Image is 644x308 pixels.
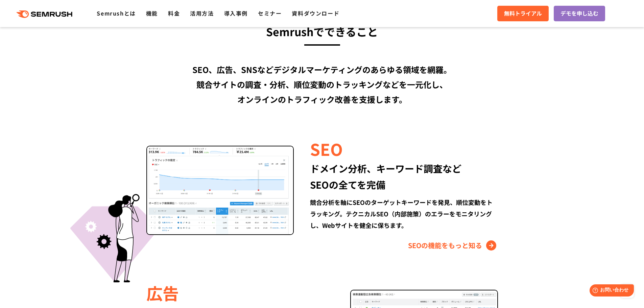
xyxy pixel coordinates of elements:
[408,240,498,251] a: SEOの機能をもっと知る
[310,160,498,193] div: ドメイン分析、キーワード調査など SEOの全てを完備
[97,9,136,17] a: Semrushとは
[584,282,637,301] iframe: Help widget launcher
[560,9,598,18] span: デモを申し込む
[504,9,542,18] span: 無料トライアル
[292,9,339,17] a: 資料ダウンロード
[128,62,517,107] div: SEO、広告、SNSなどデジタルマーケティングのあらゆる領域を網羅。 競合サイトの調査・分析、順位変動のトラッキングなどを一元化し、 オンラインのトラフィック改善を支援します。
[128,22,517,41] h3: Semrushでできること
[310,137,498,160] div: SEO
[190,9,214,17] a: 活用方法
[497,6,549,21] a: 無料トライアル
[310,196,498,231] div: 競合分析を軸にSEOのターゲットキーワードを発見、順位変動をトラッキング。テクニカルSEO（内部施策）のエラーをモニタリングし、Webサイトを健全に保ちます。
[258,9,282,17] a: セミナー
[224,9,248,17] a: 導入事例
[146,281,334,304] div: 広告
[554,6,605,21] a: デモを申し込む
[168,9,180,17] a: 料金
[146,9,158,17] a: 機能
